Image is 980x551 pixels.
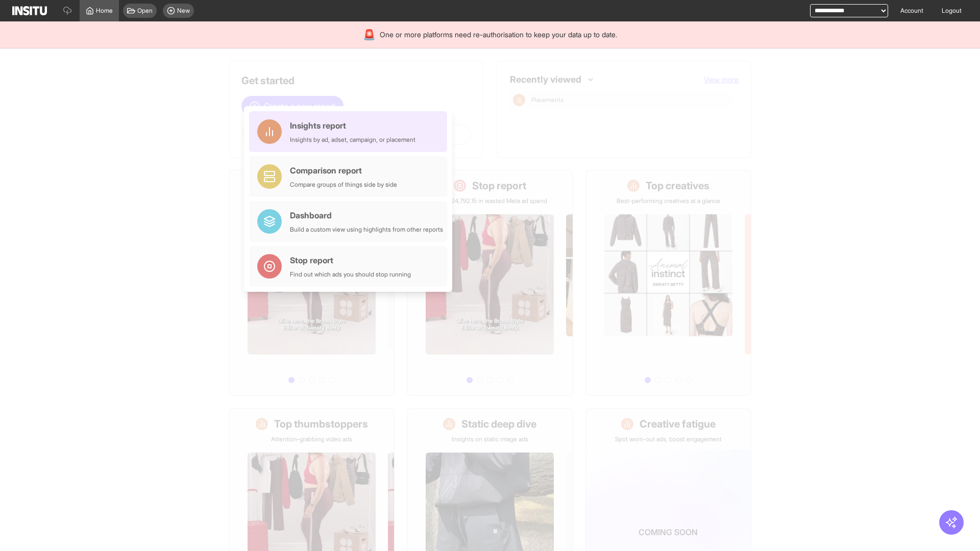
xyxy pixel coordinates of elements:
div: Build a custom view using highlights from other reports [290,226,443,234]
div: Comparison report [290,164,397,177]
div: Find out which ads you should stop running [290,270,411,279]
div: Compare groups of things side by side [290,181,397,189]
div: Insights by ad, adset, campaign, or placement [290,136,415,144]
span: Home [96,7,113,15]
div: Insights report [290,119,415,132]
div: Dashboard [290,209,443,221]
div: Stop report [290,254,411,266]
span: New [177,7,190,15]
div: 🚨 [363,28,376,42]
span: Open [137,7,153,15]
img: Logo [12,6,47,15]
span: One or more platforms need re-authorisation to keep your data up to date. [380,30,617,40]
